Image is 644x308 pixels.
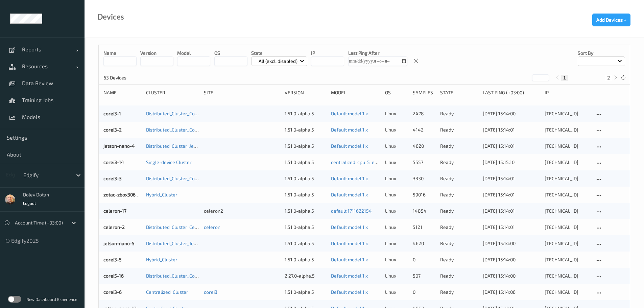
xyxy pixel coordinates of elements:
[592,14,630,26] button: Add Devices +
[545,273,590,279] div: [TECHNICAL_ID]
[146,273,203,279] a: Distributed_Cluster_Corei5
[545,159,590,166] div: [TECHNICAL_ID]
[545,289,590,295] div: [TECHNICAL_ID]
[605,75,612,81] button: 2
[146,224,206,230] a: Distributed_Cluster_Celeron
[483,240,540,247] div: [DATE] 15:14:00
[545,191,590,198] div: [TECHNICAL_ID]
[413,143,435,149] div: 4620
[483,224,540,231] div: [DATE] 15:14:01
[331,111,368,116] a: Default model 1.x
[483,126,540,133] div: [DATE] 15:14:01
[440,159,478,166] p: ready
[385,143,408,149] p: linux
[440,224,478,231] p: ready
[285,289,326,295] div: 1.51.0-alpha.5
[285,89,326,96] div: version
[545,110,590,117] div: [TECHNICAL_ID]
[413,208,435,214] div: 14854
[146,240,215,246] a: Distributed_Cluster_JetsonNano
[146,89,199,96] div: Cluster
[214,50,247,56] p: OS
[140,50,173,56] p: version
[413,175,435,182] div: 3330
[385,208,408,214] p: linux
[348,50,407,56] p: Last Ping After
[103,240,135,246] a: jetson-nano-5
[545,208,590,214] div: [TECHNICAL_ID]
[385,256,408,263] p: linux
[413,224,435,231] div: 5121
[440,273,478,279] p: ready
[440,110,478,117] p: ready
[103,74,154,81] p: 63 Devices
[483,289,540,295] div: [DATE] 15:14:06
[285,240,326,247] div: 1.51.0-alpha.5
[146,159,192,165] a: Single-device Cluster
[578,50,625,56] p: Sort by
[331,159,467,165] a: centralized_cpu_5_epochs [DATE] 06:59 [DATE] 03:59 Auto Save
[545,240,590,247] div: [TECHNICAL_ID]
[103,273,124,279] a: corei5-16
[440,240,478,247] p: ready
[103,192,142,197] a: zotac-zbox3060-1
[440,143,478,149] p: ready
[440,289,478,295] p: ready
[413,89,435,96] div: Samples
[103,89,141,96] div: Name
[103,208,126,214] a: celeron-17
[561,75,568,81] button: 1
[331,257,368,262] a: Default model 1.x
[385,126,408,133] p: linux
[545,175,590,182] div: [TECHNICAL_ID]
[440,256,478,263] p: ready
[177,50,210,56] p: model
[146,175,203,181] a: Distributed_Cluster_Corei3
[483,110,540,117] div: [DATE] 15:14:00
[103,257,122,262] a: corei3-5
[385,175,408,182] p: linux
[251,50,308,56] p: State
[545,224,590,231] div: [TECHNICAL_ID]
[103,159,124,165] a: corei3-14
[311,50,344,56] p: IP
[483,143,540,149] div: [DATE] 15:14:01
[204,224,220,230] a: celeron
[413,273,435,279] div: 507
[331,127,368,133] a: Default model 1.x
[103,127,122,133] a: corei3-2
[146,127,203,133] a: Distributed_Cluster_Corei3
[413,159,435,166] div: 5557
[483,191,540,198] div: [DATE] 15:14:01
[385,273,408,279] p: linux
[285,159,326,166] div: 1.51.0-alpha.5
[146,111,203,116] a: Distributed_Cluster_Corei3
[146,289,188,295] a: Centralized_Cluster
[146,257,177,262] a: Hybrid_Cluster
[440,208,478,214] p: ready
[545,256,590,263] div: [TECHNICAL_ID]
[285,273,326,279] div: 2.27.0-alpha.5
[385,159,408,166] p: linux
[483,89,540,96] div: Last Ping (+03:00)
[413,240,435,247] div: 4620
[285,191,326,198] div: 1.51.0-alpha.5
[413,191,435,198] div: 59016
[483,256,540,263] div: [DATE] 15:14:00
[413,110,435,117] div: 2478
[331,273,368,279] a: Default model 1.x
[204,208,280,214] div: celeron2
[256,58,300,65] p: All (excl. disabled)
[331,224,368,230] a: Default model 1.x
[103,224,125,230] a: celeron-2
[545,126,590,133] div: [TECHNICAL_ID]
[285,175,326,182] div: 1.51.0-alpha.5
[97,14,124,20] div: Devices
[545,89,590,96] div: ip
[285,110,326,117] div: 1.51.0-alpha.5
[331,89,380,96] div: Model
[545,143,590,149] div: [TECHNICAL_ID]
[146,192,177,197] a: Hybrid_Cluster
[103,143,135,149] a: jetson-nano-4
[285,143,326,149] div: 1.51.0-alpha.5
